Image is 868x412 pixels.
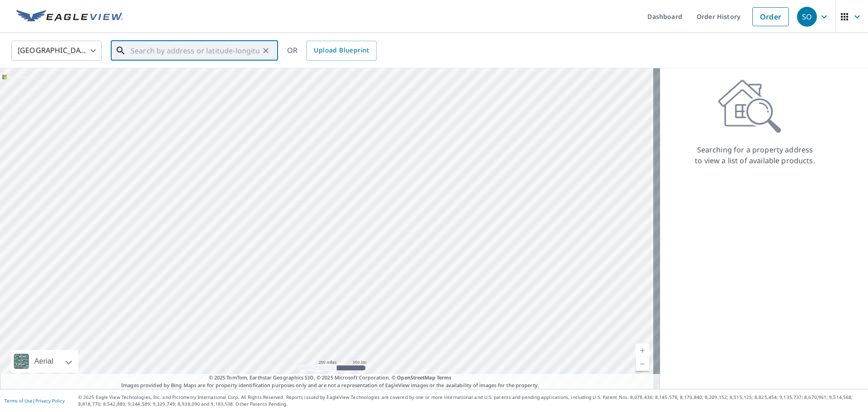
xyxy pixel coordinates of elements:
[78,394,863,407] p: © 2025 Eagle View Technologies, Inc. and Pictometry International Corp. All Rights Reserved. Repo...
[437,374,452,381] a: Terms
[35,398,65,404] a: Privacy Policy
[131,38,259,63] input: Search by address or latitude-longitude
[5,398,33,404] a: Terms of Use
[314,45,369,56] span: Upload Blueprint
[16,10,123,24] img: EV Logo
[11,350,78,373] div: Aerial
[11,38,102,63] div: [GEOGRAPHIC_DATA]
[32,350,56,373] div: Aerial
[259,44,272,57] button: Clear
[694,144,816,166] p: Searching for a property address to view a list of available products.
[797,7,817,27] div: SO
[636,344,649,357] a: Current Level 5, Zoom In
[5,398,65,403] p: |
[636,357,649,371] a: Current Level 5, Zoom Out
[209,374,452,382] span: © 2025 TomTom, Earthstar Geographics SIO, © 2025 Microsoft Corporation, ©
[307,41,376,61] a: Upload Blueprint
[397,374,435,381] a: OpenStreetMap
[287,41,377,61] div: OR
[752,7,789,26] a: Order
